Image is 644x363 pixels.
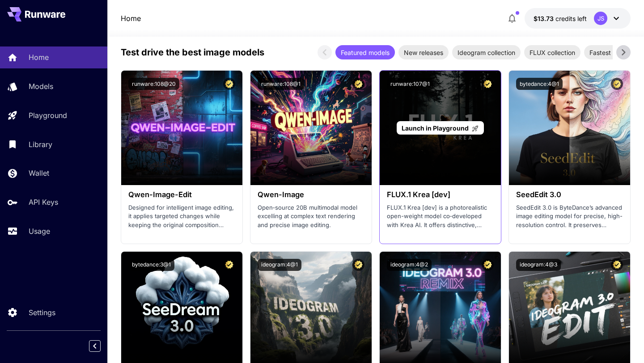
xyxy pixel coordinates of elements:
p: Open‑source 20B multimodal model excelling at complex text rendering and precise image editing. [258,203,364,230]
div: Collapse sidebar [96,338,107,354]
h3: FLUX.1 Krea [dev] [387,190,494,199]
span: Launch in Playground [402,124,469,132]
span: New releases [398,48,449,57]
h3: Qwen-Image [258,190,364,199]
span: FLUX collection [524,48,580,57]
p: Usage [29,226,50,236]
button: runware:108@20 [128,78,179,90]
div: New releases [398,45,449,59]
p: Library [29,139,52,150]
p: Home [29,52,49,63]
img: alt [509,71,630,185]
button: ideogram:4@3 [516,259,561,271]
button: ideogram:4@2 [387,259,432,271]
button: Certified Model – Vetted for best performance and includes a commercial license. [352,259,364,271]
span: credits left [555,15,587,22]
p: API Keys [29,197,58,207]
button: bytedance:4@1 [516,78,563,90]
a: Home [121,13,141,24]
button: Certified Model – Vetted for best performance and includes a commercial license. [611,78,623,90]
button: Certified Model – Vetted for best performance and includes a commercial license. [223,78,235,90]
button: Certified Model – Vetted for best performance and includes a commercial license. [352,78,364,90]
span: $13.73 [534,15,555,22]
span: Featured models [335,48,395,57]
button: Certified Model – Vetted for best performance and includes a commercial license. [482,78,494,90]
button: $13.72835JS [525,8,631,29]
p: Models [29,81,53,92]
span: Ideogram collection [452,48,521,57]
button: bytedance:3@1 [128,259,174,271]
p: Wallet [29,168,49,178]
button: runware:108@1 [258,78,304,90]
span: Fastest models [584,48,639,57]
div: FLUX collection [524,45,580,59]
button: runware:107@1 [387,78,433,90]
button: Certified Model – Vetted for best performance and includes a commercial license. [611,259,623,271]
h3: Qwen-Image-Edit [128,190,235,199]
p: SeedEdit 3.0 is ByteDance’s advanced image editing model for precise, high-resolution control. It... [516,203,623,230]
div: JS [594,12,607,25]
button: Collapse sidebar [89,340,101,352]
div: $13.72835 [534,14,587,23]
img: alt [121,71,242,185]
a: Launch in Playground [397,121,484,135]
div: Featured models [335,45,395,59]
nav: breadcrumb [121,13,141,24]
p: Playground [29,110,67,121]
p: FLUX.1 Krea [dev] is a photorealistic open-weight model co‑developed with Krea AI. It offers dist... [387,203,494,230]
p: Test drive the best image models [121,46,264,59]
button: Certified Model – Vetted for best performance and includes a commercial license. [482,259,494,271]
div: Fastest models [584,45,639,59]
button: ideogram:4@1 [258,259,301,271]
img: alt [250,71,372,185]
p: Designed for intelligent image editing, it applies targeted changes while keeping the original co... [128,203,235,230]
p: Settings [29,307,55,318]
div: Ideogram collection [452,45,521,59]
button: Certified Model – Vetted for best performance and includes a commercial license. [223,259,235,271]
h3: SeedEdit 3.0 [516,190,623,199]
